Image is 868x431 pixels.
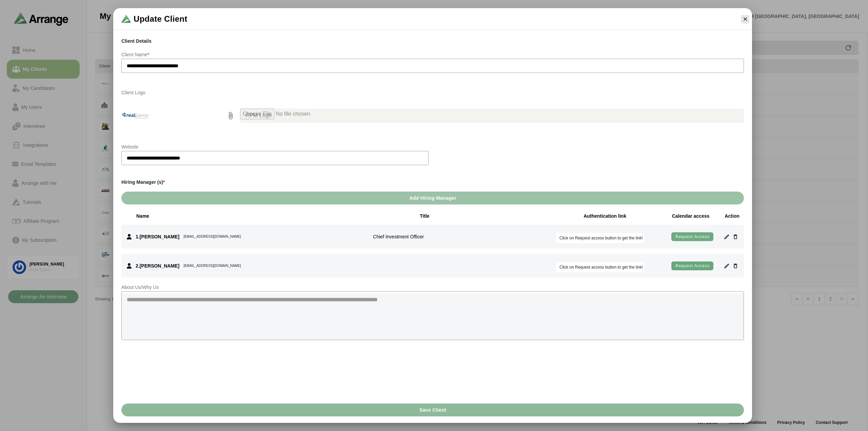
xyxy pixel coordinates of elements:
[720,213,744,219] div: Action
[136,263,138,269] span: 2
[121,283,744,291] p: About Us/Why Us
[675,263,710,269] span: Request access
[226,112,235,120] i: prepended action
[559,264,641,271] div: Click on Request access button to get the link!
[675,234,710,239] span: Request access
[373,233,424,240] p: Chief Investment Officer
[121,37,744,45] h3: Client Details
[183,234,241,240] div: [EMAIL_ADDRESS][DOMAIN_NAME]
[121,178,744,186] h3: Hiring Manager (s)
[575,213,635,219] div: Authentication link
[400,213,441,219] div: Title
[134,14,188,24] span: Update Client
[121,213,308,219] div: Name
[121,404,744,416] button: Save Client
[136,234,179,239] h3: .[PERSON_NAME]
[121,192,744,204] button: Add Hiring Manager
[183,263,241,269] div: [EMAIL_ADDRESS][DOMAIN_NAME]
[136,263,179,268] h3: .[PERSON_NAME]
[559,235,641,241] div: Click on Request access button to get the link!
[121,143,429,151] p: Website
[121,89,744,97] p: Client Logo
[671,232,713,241] button: Request access
[409,192,456,204] span: Add Hiring Manager
[136,234,138,239] span: 1
[121,102,149,129] img: RPM-Logo.jpg
[671,261,713,271] button: Request access
[419,404,446,416] span: Save Client
[121,51,744,59] p: Client Name
[669,213,713,219] div: Calendar access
